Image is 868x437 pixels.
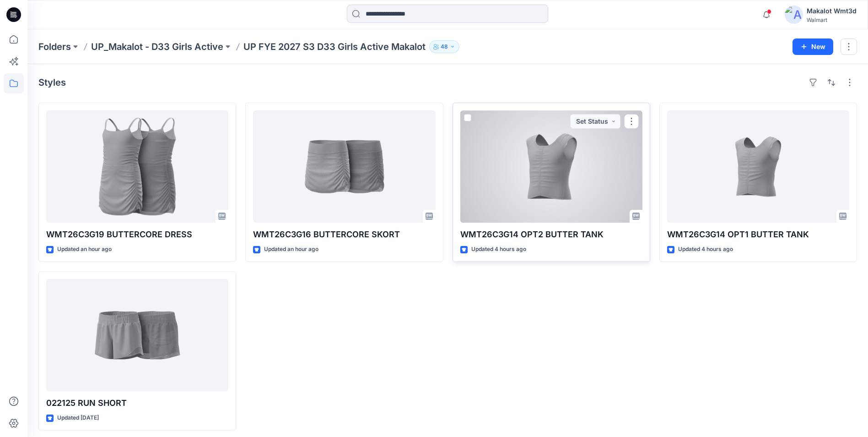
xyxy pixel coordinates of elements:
[667,110,849,223] a: WMT26C3G14 OPT1 BUTTER TANK
[253,110,435,223] a: WMT26C3G16 BUTTERCORE SKORT
[253,228,435,241] p: WMT26C3G16 BUTTERCORE SKORT
[460,228,642,241] p: WMT26C3G14 OPT2 BUTTER TANK
[807,5,857,16] div: Makalot Wmt3d
[429,40,459,53] button: 48
[678,245,733,254] p: Updated 4 hours ago
[264,245,318,254] p: Updated an hour ago
[38,77,66,88] h4: Styles
[471,245,526,254] p: Updated 4 hours ago
[46,279,228,391] a: 022125 RUN SHORT
[785,5,803,24] img: avatar
[441,42,448,52] p: 48
[46,397,228,410] p: 022125 RUN SHORT
[38,40,71,53] a: Folders
[91,40,223,53] a: UP_Makalot - D33 Girls Active
[793,38,833,55] button: New
[667,228,849,241] p: WMT26C3G14 OPT1 BUTTER TANK
[57,245,112,254] p: Updated an hour ago
[57,413,99,423] p: Updated [DATE]
[460,110,642,223] a: WMT26C3G14 OPT2 BUTTER TANK
[46,110,228,223] a: WMT26C3G19 BUTTERCORE DRESS
[243,40,426,53] p: UP FYE 2027 S3 D33 Girls Active Makalot
[46,228,228,241] p: WMT26C3G19 BUTTERCORE DRESS
[807,16,857,23] div: Walmart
